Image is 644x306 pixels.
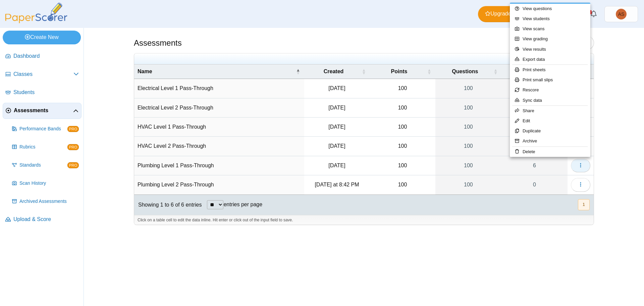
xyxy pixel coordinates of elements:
[19,180,79,187] span: Scan History
[485,10,532,17] span: Upgrade Account
[435,98,502,117] a: 100
[328,105,345,111] time: Jul 7, 2025 at 2:56 PM
[13,52,79,60] span: Dashboard
[577,199,590,210] nav: pagination
[493,64,497,79] span: Questions : Activate to sort
[370,137,435,156] td: 100
[134,215,594,225] div: Click on a table cell to edit the data inline. Hit enter or click out of the input field to save.
[510,147,590,157] a: Delete
[362,64,366,79] span: Created : Activate to sort
[510,44,590,54] a: View results
[134,79,304,98] td: Electrical Level 1 Pass-Through
[134,37,182,49] h1: Assessments
[324,69,344,74] span: Created
[618,12,625,16] span: Andrea Sheaffer
[370,98,435,118] td: 100
[435,79,502,98] a: 100
[19,198,79,205] span: Archived Assessments
[134,175,304,194] td: Plumbing Level 2 Pass-Through
[138,69,152,74] span: Name
[501,118,568,136] a: 1
[370,118,435,137] td: 100
[9,157,82,173] a: Standards PRO
[19,162,67,169] span: Standards
[427,64,431,79] span: Points : Activate to sort
[435,137,502,156] a: 100
[328,163,345,168] time: May 22, 2025 at 1:55 PM
[510,34,590,44] a: View grading
[604,6,638,22] a: Andrea Sheaffer
[510,75,590,85] a: Print small slips
[510,65,590,75] a: Print sheets
[9,193,82,210] a: Archived Assessments
[3,103,82,119] a: Assessments
[510,85,590,95] a: Rescore
[13,71,73,78] span: Classes
[478,6,539,22] a: Upgrade Account
[328,143,345,149] time: Jul 21, 2025 at 3:48 PM
[616,9,627,19] span: Andrea Sheaffer
[19,144,67,150] span: Rubrics
[134,195,202,215] div: Showing 1 to 6 of 6 entries
[14,107,73,114] span: Assessments
[328,85,345,91] time: May 21, 2025 at 4:17 PM
[9,121,82,137] a: Performance Bands PRO
[13,216,79,223] span: Upload & Score
[315,182,359,187] time: Aug 20, 2025 at 8:42 PM
[3,67,82,83] a: Classes
[3,31,81,44] a: Create New
[19,126,67,132] span: Performance Bands
[67,162,79,168] span: PRO
[435,118,502,136] a: 100
[134,156,304,175] td: Plumbing Level 1 Pass-Through
[435,175,502,194] a: 100
[134,118,304,137] td: HVAC Level 1 Pass-Through
[3,85,82,101] a: Students
[3,48,82,64] a: Dashboard
[510,136,590,146] a: Archive
[328,124,345,130] time: Aug 6, 2025 at 4:17 PM
[510,54,590,64] a: Export data
[452,69,478,74] span: Questions
[134,137,304,156] td: HVAC Level 2 Pass-Through
[501,79,568,98] a: 10
[501,98,568,117] a: 5
[510,116,590,126] a: Edit
[578,199,590,210] button: 1
[391,69,408,74] span: Points
[510,126,590,136] a: Duplicate
[296,64,300,79] span: Name : Activate to invert sorting
[134,98,304,118] td: Electrical Level 2 Pass-Through
[13,89,79,96] span: Students
[370,156,435,175] td: 100
[3,3,70,23] img: PaperScorer
[586,7,601,21] a: Alerts
[370,175,435,194] td: 100
[3,18,70,24] a: PaperScorer
[3,212,82,228] a: Upload & Score
[510,106,590,116] a: Share
[510,14,590,24] a: View students
[370,79,435,98] td: 100
[67,144,79,150] span: PRO
[501,137,568,156] a: 1
[510,95,590,105] a: Sync data
[223,202,262,207] label: entries per page
[67,126,79,132] span: PRO
[510,24,590,34] a: View scans
[510,4,590,14] a: View questions
[9,175,82,191] a: Scan History
[9,139,82,155] a: Rubrics PRO
[501,175,568,194] a: 0
[501,156,568,175] a: 6
[435,156,502,175] a: 100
